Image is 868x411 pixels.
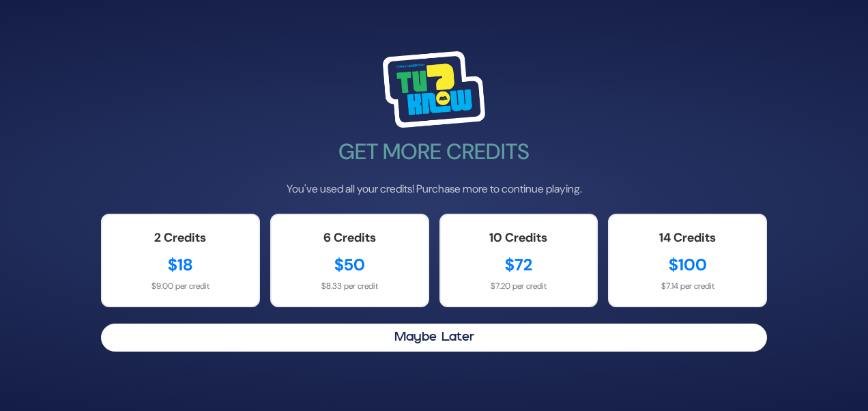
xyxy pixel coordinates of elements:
[383,51,485,128] img: Tournament Logo
[454,280,583,292] div: $7.20 per credit
[623,253,752,277] div: $100
[454,253,583,277] div: $72
[623,280,752,292] div: $7.14 per credit
[116,229,245,247] div: 2 Credits
[116,280,245,292] div: $9.00 per credit
[101,181,767,197] p: You've used all your credits! Purchase more to continue playing.
[285,229,414,247] div: 6 Credits
[116,253,245,277] div: $18
[101,324,767,352] button: Maybe Later
[285,253,414,277] div: $50
[285,280,414,292] div: $8.33 per credit
[101,139,767,165] h2: Get More Credits
[454,229,583,247] div: 10 Credits
[623,229,752,247] div: 14 Credits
